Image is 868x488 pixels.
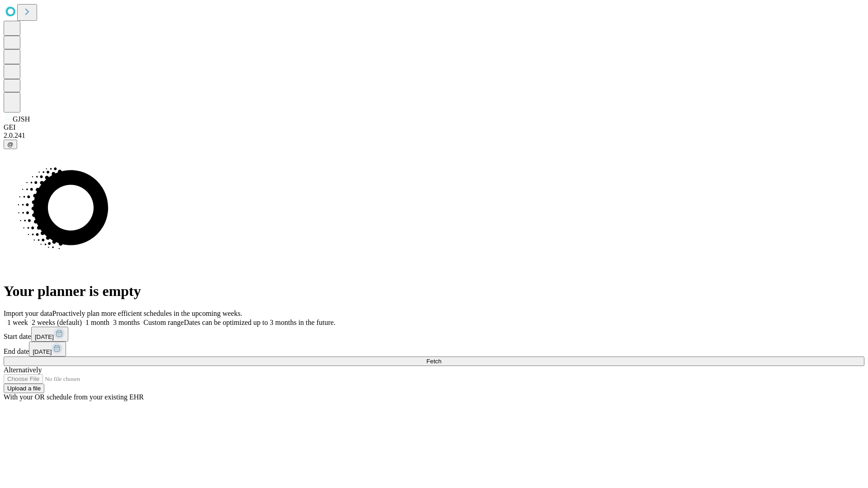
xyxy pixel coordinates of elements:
span: Alternatively [4,366,42,374]
span: [DATE] [35,333,54,340]
span: With your OR schedule from your existing EHR [4,393,144,401]
span: 2 weeks (default) [32,319,82,326]
span: 3 months [113,319,140,326]
span: Fetch [426,358,441,365]
button: Upload a file [4,384,44,393]
span: 1 month [85,319,109,326]
div: 2.0.241 [4,131,864,140]
div: End date [4,342,864,357]
button: @ [4,140,17,149]
button: [DATE] [31,327,68,342]
div: GEI [4,123,864,131]
span: Custom range [143,319,184,326]
span: Dates can be optimized up to 3 months in the future. [184,319,335,326]
button: [DATE] [29,342,66,357]
div: Start date [4,327,864,342]
span: @ [7,141,14,148]
span: Import your data [4,310,52,317]
span: GJSH [13,115,30,123]
span: 1 week [7,319,28,326]
h1: Your planner is empty [4,283,864,300]
span: Proactively plan more efficient schedules in the upcoming weeks. [52,310,242,317]
span: [DATE] [33,348,52,355]
button: Fetch [4,357,864,366]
